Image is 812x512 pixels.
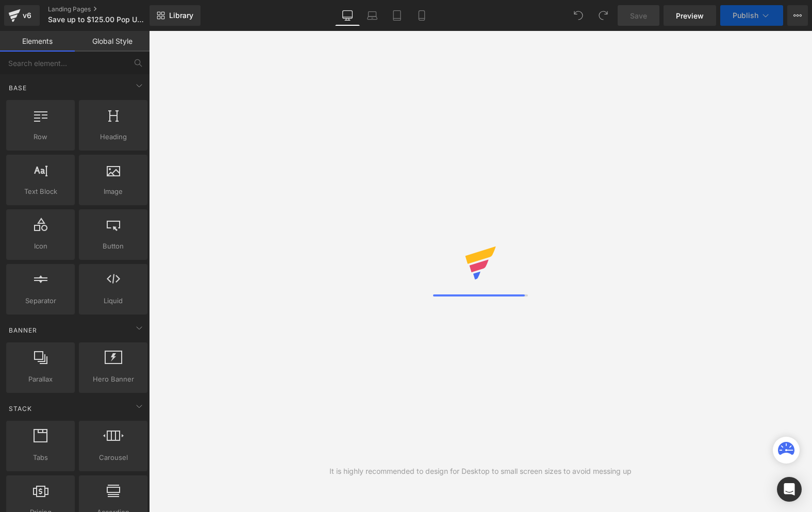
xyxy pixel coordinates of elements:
a: New Library [150,5,201,26]
a: Desktop [335,5,360,26]
span: Liquid [82,295,144,306]
span: Preview [676,10,704,21]
div: v6 [21,9,34,22]
span: Button [82,241,144,252]
span: Base [8,83,28,93]
span: Heading [82,131,144,142]
span: Library [169,11,193,20]
div: It is highly recommended to design for Desktop to small screen sizes to avoid messing up [329,466,632,477]
span: Icon [9,241,72,252]
button: Redo [593,5,614,26]
a: Laptop [360,5,385,26]
a: v6 [4,5,40,26]
a: Preview [664,5,716,26]
span: Stack [8,404,33,414]
span: Save [630,10,647,21]
span: Parallax [9,374,72,385]
a: Tablet [385,5,409,26]
div: Open Intercom Messenger [777,477,802,502]
span: Save up to $125.00 Pop Up Lander [48,15,147,24]
span: Text Block [9,186,72,197]
span: Publish [733,11,758,20]
button: Undo [568,5,589,26]
button: More [787,5,808,26]
span: Hero Banner [82,374,144,385]
span: Tabs [9,452,72,463]
span: Banner [8,325,38,335]
span: Image [82,186,144,197]
button: Publish [720,5,783,26]
span: Row [9,131,72,142]
span: Carousel [82,452,144,463]
a: Landing Pages [48,5,167,13]
span: Separator [9,295,72,306]
a: Mobile [409,5,434,26]
a: Global Style [75,31,150,52]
